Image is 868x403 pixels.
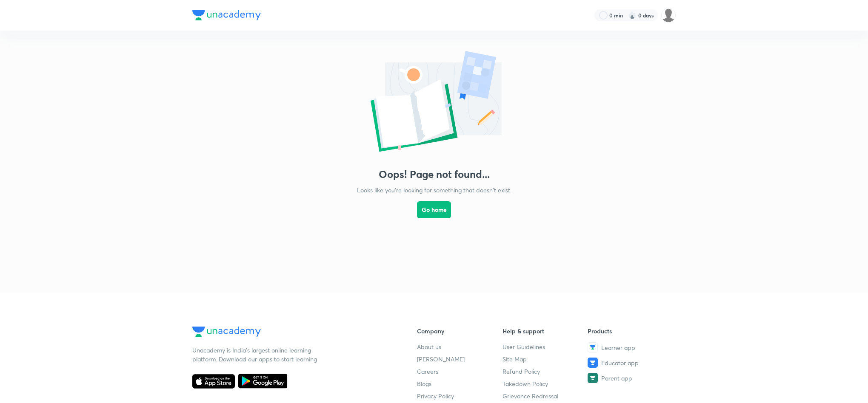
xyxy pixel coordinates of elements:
a: Educator app [588,358,673,368]
a: Refund Policy [503,367,588,376]
p: Unacademy is India’s largest online learning platform. Download our apps to start learning [192,346,320,364]
a: Parent app [588,373,673,383]
a: Site Map [503,355,588,364]
img: error [349,48,519,158]
img: streak [628,11,637,20]
a: Blogs [417,379,503,388]
p: Looks like you're looking for something that doesn't exist. [357,186,511,194]
a: User Guidelines [503,342,588,351]
h3: Oops! Page not found... [379,168,490,180]
img: Company Logo [192,327,261,337]
a: About us [417,342,503,351]
span: Learner app [601,343,635,352]
img: Learner app [588,342,598,352]
a: Takedown Policy [503,379,588,388]
h6: Help & support [503,327,588,335]
img: UNACADEMY [661,8,676,23]
img: Parent app [588,373,598,383]
a: Grievance Redressal [503,392,588,400]
a: Go home [417,194,451,240]
h6: Products [588,327,673,335]
h6: Company [417,327,503,335]
button: Go home [417,201,451,218]
span: Parent app [601,374,632,383]
a: Privacy Policy [417,392,503,400]
a: Learner app [588,342,673,352]
span: Educator app [601,358,639,367]
a: [PERSON_NAME] [417,355,503,364]
img: Company Logo [192,10,261,20]
img: Educator app [588,358,598,368]
a: Careers [417,367,503,376]
a: Company Logo [192,327,390,339]
span: Careers [417,367,438,376]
